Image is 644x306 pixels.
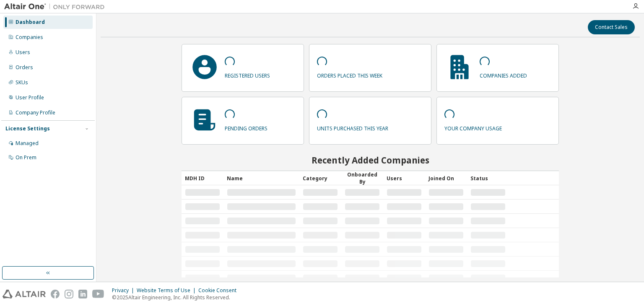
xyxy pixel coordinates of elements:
[317,122,388,132] p: units purchased this year
[16,19,45,26] div: Dashboard
[225,122,267,132] p: pending orders
[92,290,104,298] img: youtube.svg
[470,171,506,185] div: Status
[317,70,382,79] p: orders placed this week
[65,290,73,298] img: instagram.svg
[16,49,30,56] div: Users
[185,171,220,185] div: MDH ID
[225,70,270,79] p: registered users
[480,70,527,79] p: companies added
[16,79,28,86] div: SKUs
[303,171,338,185] div: Category
[345,171,380,185] div: Onboarded By
[112,294,241,301] p: © 2025 Altair Engineering, Inc. All Rights Reserved.
[3,290,46,298] img: altair_logo.svg
[16,109,55,116] div: Company Profile
[428,171,464,185] div: Joined On
[588,20,635,34] button: Contact Sales
[137,287,198,294] div: Website Terms of Use
[4,3,109,11] img: Altair One
[16,154,36,161] div: On Prem
[387,171,422,185] div: Users
[51,290,60,298] img: facebook.svg
[444,122,502,132] p: your company usage
[16,94,44,101] div: User Profile
[16,34,43,41] div: Companies
[78,290,87,298] img: linkedin.svg
[227,171,296,185] div: Name
[5,125,50,132] div: License Settings
[198,287,241,294] div: Cookie Consent
[182,155,559,166] h2: Recently Added Companies
[16,140,39,147] div: Managed
[112,287,137,294] div: Privacy
[16,64,33,71] div: Orders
